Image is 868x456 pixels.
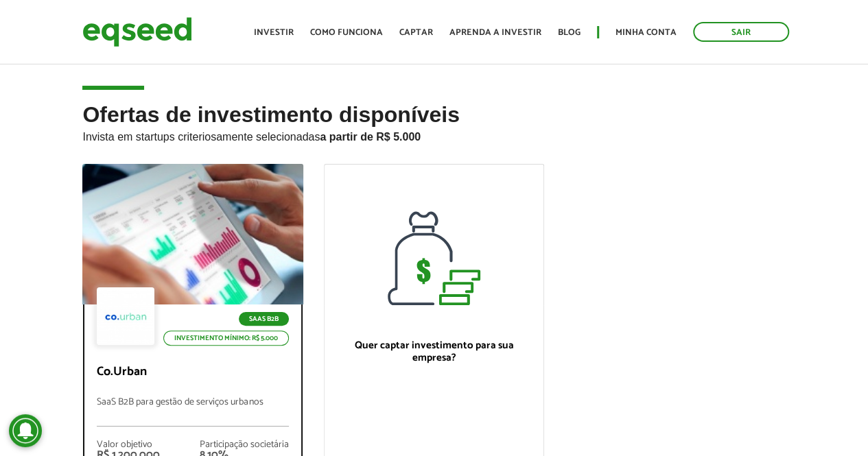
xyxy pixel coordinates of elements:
[97,365,288,380] p: Co.Urban
[82,103,785,164] h2: Ofertas de investimento disponíveis
[449,28,541,37] a: Aprenda a investir
[310,28,383,37] a: Como funciona
[82,14,192,50] img: EqSeed
[558,28,580,37] a: Blog
[399,28,433,37] a: Captar
[693,22,789,42] a: Sair
[200,440,289,450] div: Participação societária
[97,440,160,450] div: Valor objetivo
[320,131,421,143] strong: a partir de R$ 5.000
[615,28,677,37] a: Minha conta
[82,127,785,143] p: Invista em startups criteriosamente selecionadas
[97,397,288,427] p: SaaS B2B para gestão de serviços urbanos
[338,339,530,364] p: Quer captar investimento para sua empresa?
[254,28,294,37] a: Investir
[239,312,289,326] p: SaaS B2B
[163,331,289,346] p: Investimento mínimo: R$ 5.000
